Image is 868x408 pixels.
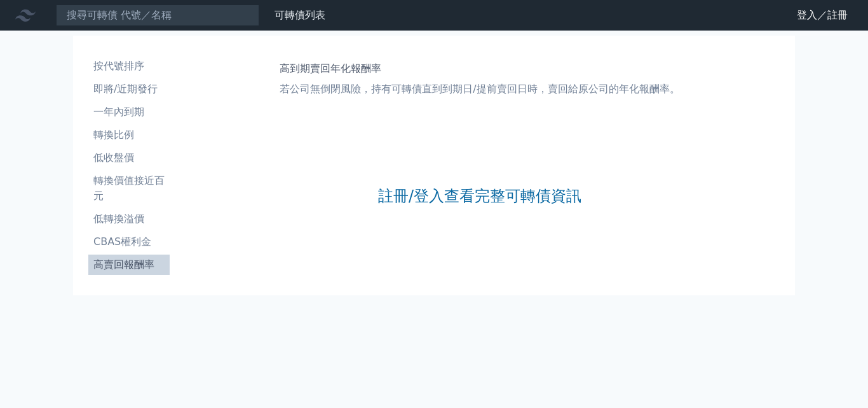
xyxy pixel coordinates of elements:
li: 按代號排序 [88,59,170,74]
a: 低收盤價 [88,148,170,168]
a: 高賣回報酬率 [88,255,170,275]
input: 搜尋可轉債 代號／名稱 [56,4,259,26]
a: 轉換比例 [88,125,170,145]
a: 低轉換溢價 [88,209,170,229]
a: 轉換價值接近百元 [88,171,170,206]
li: 轉換價值接近百元 [88,173,170,204]
a: 註冊/登入查看完整可轉債資訊 [378,186,581,206]
li: 即將/近期發行 [88,81,170,97]
a: CBAS權利金 [88,232,170,252]
a: 一年內到期 [88,102,170,122]
a: 即將/近期發行 [88,79,170,99]
h1: 高到期賣回年化報酬率 [280,61,679,76]
p: 若公司無倒閉風險，持有可轉債直到到期日/提前賣回日時，賣回給原公司的年化報酬率。 [280,81,679,97]
li: 低收盤價 [88,150,170,165]
li: 高賣回報酬率 [88,257,170,272]
a: 登入／註冊 [787,5,858,25]
li: CBAS權利金 [88,234,170,250]
a: 按代號排序 [88,56,170,76]
li: 一年內到期 [88,104,170,120]
li: 低轉換溢價 [88,211,170,227]
li: 轉換比例 [88,127,170,143]
a: 可轉債列表 [275,9,325,21]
